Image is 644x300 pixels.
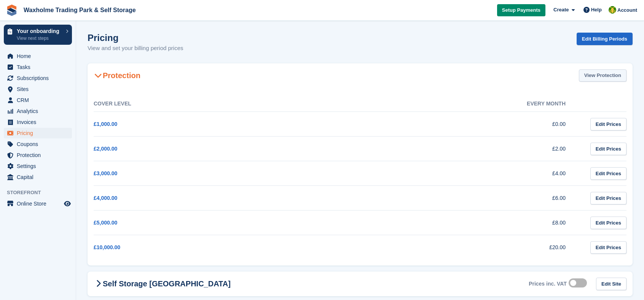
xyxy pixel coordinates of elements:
a: Edit Prices [590,217,626,229]
a: Your onboarding View next steps [4,25,72,45]
a: Edit Prices [590,167,626,180]
span: Online Store [17,198,62,209]
th: Every month [337,96,581,112]
a: £5,000.00 [94,220,117,226]
th: Cover Level [94,96,337,112]
a: menu [4,198,72,209]
td: £20.00 [337,235,581,260]
td: £6.00 [337,186,581,210]
span: Tasks [17,62,62,72]
span: Sites [17,84,62,94]
span: Invoices [17,117,62,127]
a: menu [4,150,72,160]
a: Edit Prices [590,118,626,130]
span: Protection [17,150,62,160]
h2: Protection [94,71,140,80]
a: £1,000.00 [94,121,117,127]
a: menu [4,51,72,61]
a: £10,000.00 [94,244,120,250]
p: Your onboarding [17,28,62,34]
img: Waxholme Self Storage [609,6,616,14]
a: Preview store [63,199,72,208]
a: menu [4,117,72,127]
a: menu [4,95,72,105]
a: menu [4,84,72,94]
span: Create [553,6,569,14]
a: menu [4,172,72,182]
a: Waxholme Trading Park & Self Storage [21,4,139,16]
a: £2,000.00 [94,146,117,152]
span: Storefront [7,189,76,196]
h1: Pricing [88,33,183,43]
p: View next steps [17,35,62,42]
span: Coupons [17,139,62,149]
a: View Protection [579,69,626,82]
a: menu [4,161,72,171]
span: Pricing [17,128,62,138]
td: £0.00 [337,112,581,137]
span: Analytics [17,106,62,116]
a: Edit Prices [590,192,626,204]
a: menu [4,128,72,138]
a: menu [4,106,72,116]
a: Edit Prices [590,241,626,254]
td: £2.00 [337,137,581,161]
span: CRM [17,95,62,105]
a: menu [4,73,72,83]
a: Edit Billing Periods [577,33,633,45]
img: stora-icon-8386f47178a22dfd0bd8f6a31ec36ba5ce8667c1dd55bd0f319d3a0aa187defe.svg [6,5,18,16]
span: Subscriptions [17,73,62,83]
p: View and set your billing period prices [88,44,183,53]
div: Prices inc. VAT [529,281,567,287]
a: Edit Prices [590,143,626,155]
span: Setup Payments [502,6,540,14]
a: menu [4,62,72,72]
span: Capital [17,172,62,182]
span: Account [617,6,637,14]
a: £3,000.00 [94,170,117,176]
td: £8.00 [337,210,581,235]
td: £4.00 [337,161,581,186]
a: menu [4,139,72,149]
span: Home [17,51,62,61]
a: Setup Payments [497,4,545,17]
h2: Self Storage [GEOGRAPHIC_DATA] [94,279,231,288]
span: Help [591,6,602,14]
a: Edit Site [596,278,626,290]
span: Settings [17,161,62,171]
a: £4,000.00 [94,195,117,201]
